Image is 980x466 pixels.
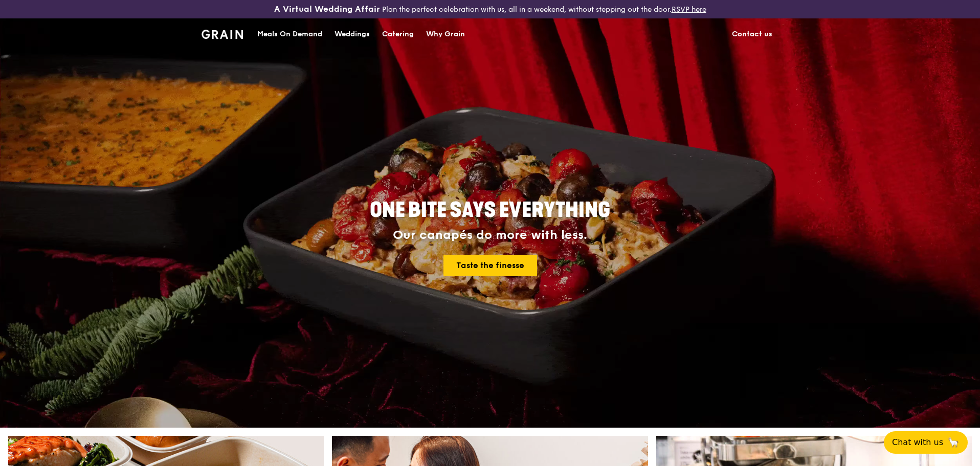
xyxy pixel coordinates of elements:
span: Chat with us [892,436,943,449]
a: GrainGrain [202,18,243,49]
div: Our canapés do more with less. [306,228,674,242]
img: Grain [202,30,243,39]
a: Taste the finesse [443,255,537,276]
h3: A Virtual Wedding Affair [274,4,380,14]
span: 🦙 [947,436,960,449]
span: ONE BITE SAYS EVERYTHING [370,198,610,223]
div: Meals On Demand [257,19,322,50]
a: Why Grain [420,19,471,50]
div: Weddings [335,19,370,50]
div: Why Grain [426,19,465,50]
button: Chat with us🦙 [884,431,968,454]
a: Weddings [328,19,376,50]
div: Plan the perfect celebration with us, all in a weekend, without stepping out the door. [195,4,785,14]
div: Catering [382,19,414,50]
a: Catering [376,19,420,50]
a: Contact us [726,19,778,50]
a: RSVP here [672,5,706,14]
